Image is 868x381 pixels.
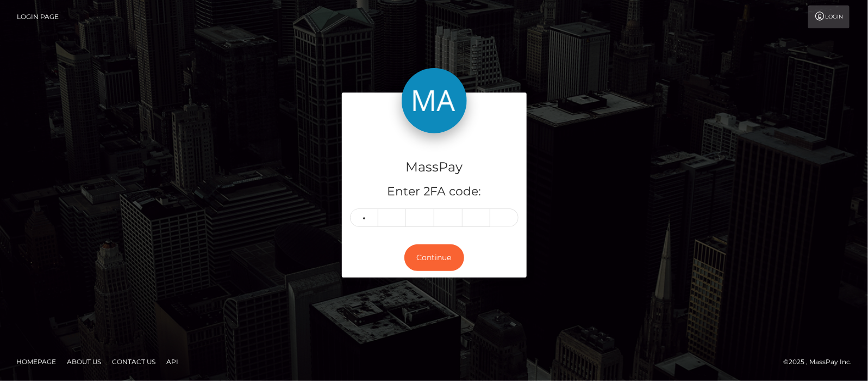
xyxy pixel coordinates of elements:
h4: MassPay [350,158,519,177]
h5: Enter 2FA code: [350,183,519,200]
img: MassPay [402,68,467,133]
div: © 2025 , MassPay Inc. [783,356,860,368]
button: Continue [404,244,464,271]
a: About Us [63,353,105,370]
a: API [162,353,183,370]
a: Login Page [17,5,59,28]
a: Login [808,5,850,28]
a: Homepage [12,353,60,370]
a: Contact Us [108,353,160,370]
